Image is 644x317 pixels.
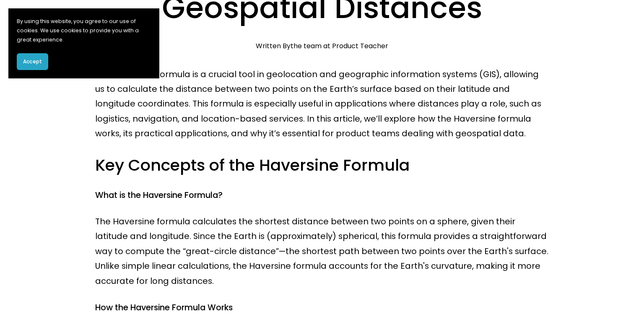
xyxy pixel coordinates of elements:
div: Written By [256,42,388,50]
p: The Haversine formula calculates the shortest distance between two points on a sphere, given thei... [95,214,549,288]
p: By using this website, you agree to our use of cookies. We use cookies to provide you with a grea... [17,17,151,45]
p: The Haversine formula is a crucial tool in geolocation and geographic information systems (GIS), ... [95,67,549,141]
span: Accept [23,58,42,65]
a: the team at Product Teacher [291,41,388,51]
h3: Key Concepts of the Haversine Formula [95,155,549,176]
h4: What is the Haversine Formula? [95,190,549,201]
section: Cookie banner [8,8,159,78]
h4: How the Haversine Formula Works [95,302,549,313]
button: Accept [17,53,48,70]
